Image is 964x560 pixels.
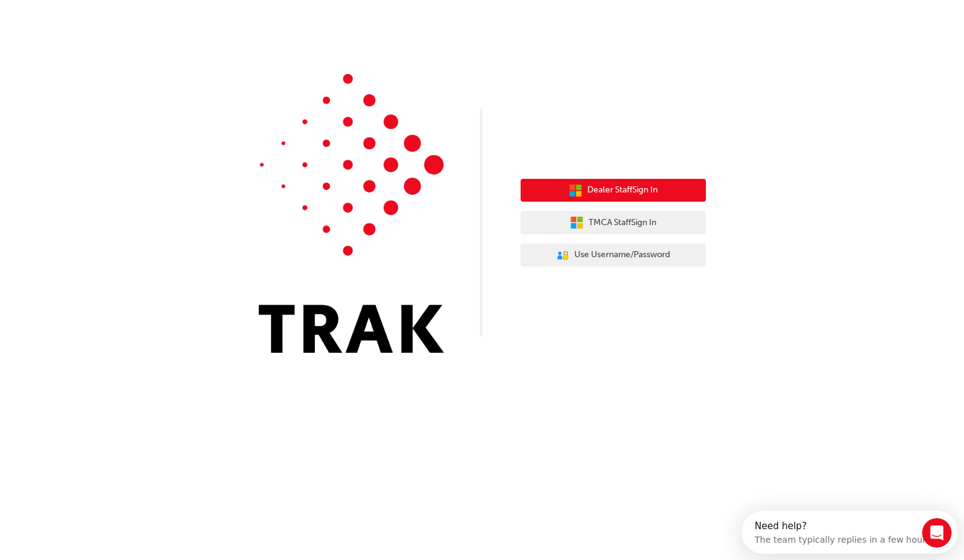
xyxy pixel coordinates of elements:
span: Use Username/Password [574,248,670,262]
div: Need help? [13,10,191,20]
div: The team typically replies in a few hours. [13,20,191,33]
div: Open Intercom Messenger [5,5,228,39]
iframe: Intercom live chat [922,518,952,548]
button: TMCA StaffSign In [521,211,706,234]
button: Dealer StaffSign In [521,179,706,202]
img: Trak [259,74,444,353]
button: Use Username/Password [521,244,706,267]
span: TMCA Staff Sign In [589,216,656,230]
span: Dealer Staff Sign In [587,183,658,197]
iframe: Intercom live chat discovery launcher [742,511,958,554]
